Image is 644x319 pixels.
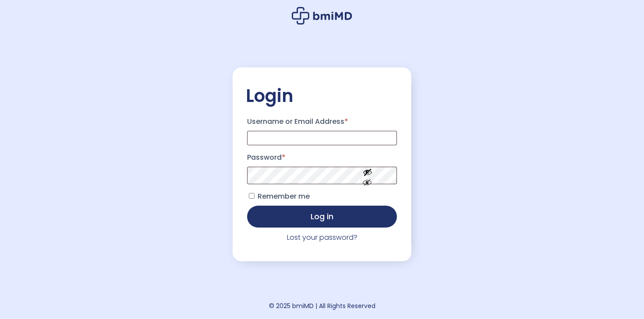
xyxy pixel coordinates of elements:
span: Remember me [258,191,310,201]
label: Username or Email Address [247,115,397,129]
label: Password [247,151,397,165]
a: Lost your password? [287,232,357,242]
div: © 2025 bmiMD | All Rights Reserved [269,300,375,312]
input: Remember me [249,193,255,199]
button: Show password [343,160,392,190]
h2: Login [246,85,399,107]
button: Log in [247,206,397,228]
